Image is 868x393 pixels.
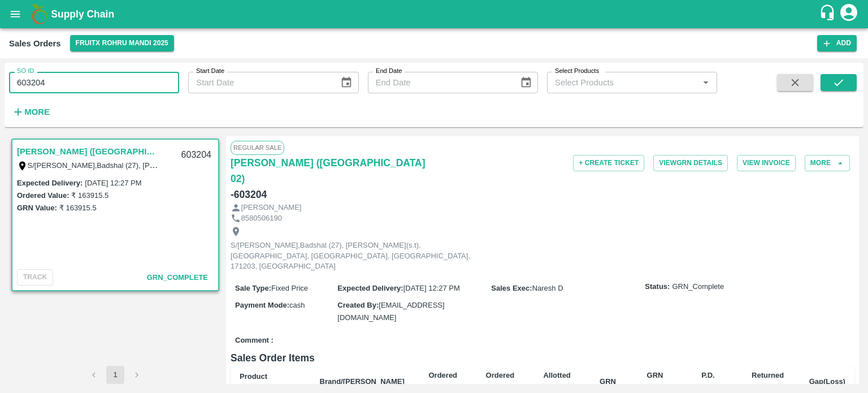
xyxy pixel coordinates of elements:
label: Comment : [235,335,274,346]
button: ViewGRN Details [653,155,728,171]
label: ₹ 163915.5 [59,204,97,212]
button: page 1 [106,366,124,384]
span: Naresh D [532,284,563,292]
b: Gap(Loss) [809,377,845,386]
span: GRN_Complete [147,273,208,282]
label: Payment Mode : [235,301,289,309]
button: open drawer [2,1,28,27]
b: Ordered Quantity [428,371,458,392]
button: + Create Ticket [573,155,644,171]
div: customer-support [819,4,839,24]
p: S/[PERSON_NAME],Badshal (27), [PERSON_NAME](s.t), [GEOGRAPHIC_DATA], [GEOGRAPHIC_DATA], [GEOGRAPH... [231,240,485,272]
label: S/[PERSON_NAME],Badshal (27), [PERSON_NAME](s.t), [GEOGRAPHIC_DATA], [GEOGRAPHIC_DATA], [GEOGRAPH... [28,161,567,170]
label: Start Date [196,67,224,76]
h6: Sales Order Items [231,350,854,366]
button: Choose date [515,72,537,93]
h6: - 603204 [231,187,267,202]
button: More [805,155,850,171]
b: GRN Value [645,371,665,392]
div: account of current user [839,2,859,26]
input: End Date [368,72,511,93]
input: Start Date [188,72,331,93]
div: SKU [240,383,302,393]
button: More [9,102,53,122]
button: Choose date [336,72,357,93]
b: Product [240,372,267,381]
button: Select DC [70,35,174,51]
a: Supply Chain [51,6,819,22]
span: [DATE] 12:27 PM [403,284,460,292]
label: Expected Delivery : [17,179,83,187]
p: [PERSON_NAME] [241,202,302,213]
p: 8580506190 [241,213,282,224]
b: GRN [600,377,616,386]
b: Allotted Quantity [542,371,572,392]
label: [DATE] 12:27 PM [85,179,141,187]
label: ₹ 163915.5 [71,191,108,200]
b: Ordered Value [486,371,515,392]
b: Supply Chain [51,8,114,20]
label: Sale Type : [235,284,271,292]
label: Sales Exec : [491,284,532,292]
label: Select Products [555,67,599,76]
span: Regular Sale [231,141,284,154]
nav: pagination navigation [83,366,147,384]
input: Enter SO ID [9,72,179,93]
div: Sales Orders [9,36,61,51]
label: GRN Value: [17,204,57,212]
label: Expected Delivery : [337,284,403,292]
strong: More [24,107,50,116]
button: View Invoice [737,155,796,171]
label: Created By : [337,301,379,309]
a: [PERSON_NAME] ([GEOGRAPHIC_DATA] 02) [231,155,439,187]
img: logo [28,3,51,25]
div: 603204 [175,142,218,169]
button: Open [698,75,713,90]
label: End Date [376,67,402,76]
span: Fixed Price [271,284,308,292]
span: [EMAIL_ADDRESS][DOMAIN_NAME] [337,301,444,322]
input: Select Products [550,75,695,90]
b: P.D. Discount [692,371,724,392]
a: [PERSON_NAME] ([GEOGRAPHIC_DATA] 02) [17,144,158,159]
span: cash [289,301,305,309]
label: Ordered Value: [17,191,69,200]
b: Brand/[PERSON_NAME] [320,377,405,386]
label: SO ID [17,67,34,76]
span: GRN_Complete [672,282,724,292]
button: Add [817,35,857,51]
b: Returned Weight [752,371,784,392]
label: Status: [645,282,670,292]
